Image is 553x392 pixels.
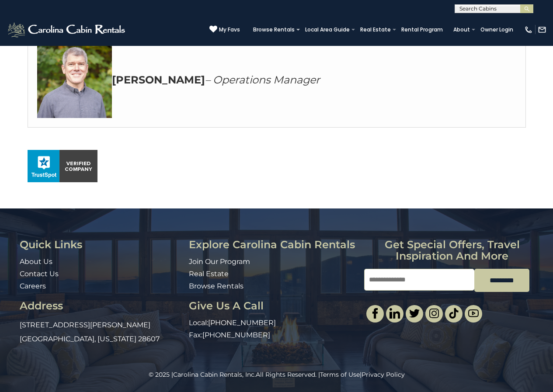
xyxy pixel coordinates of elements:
[28,150,97,182] img: seal_horizontal.png
[449,308,459,319] img: tiktok.svg
[112,73,205,86] strong: [PERSON_NAME]
[356,24,395,36] a: Real Estate
[173,371,256,378] a: Carolina Cabin Rentals, Inc.
[301,24,354,36] a: Local Area Guide
[524,25,533,34] img: phone-regular-white.png
[320,371,360,378] a: Terms of Use
[409,308,420,319] img: twitter-single.svg
[362,371,405,378] a: Privacy Policy
[189,270,229,278] a: Real Estate
[209,25,240,34] a: My Favs
[538,25,546,34] img: mail-regular-white.png
[20,270,59,278] a: Contact Us
[468,308,479,319] img: youtube-light.svg
[20,239,182,250] h3: Quick Links
[189,330,358,340] p: Fax:
[20,370,533,379] p: All Rights Reserved. | |
[429,308,439,319] img: instagram-single.svg
[205,73,320,86] em: – Operations Manager
[390,308,400,319] img: linkedin-single.svg
[7,21,128,38] img: White-1-2.png
[449,24,474,36] a: About
[364,239,540,262] h3: Get special offers, travel inspiration and more
[370,308,380,319] img: facebook-single.svg
[149,371,256,378] span: © 2025 |
[202,331,270,339] a: [PHONE_NUMBER]
[20,257,52,266] a: About Us
[249,24,299,36] a: Browse Rentals
[397,24,447,36] a: Rental Program
[189,257,250,266] a: Join Our Program
[189,300,358,312] h3: Give Us A Call
[189,282,243,290] a: Browse Rentals
[189,239,358,250] h3: Explore Carolina Cabin Rentals
[20,318,182,346] p: [STREET_ADDRESS][PERSON_NAME] [GEOGRAPHIC_DATA], [US_STATE] 28607
[189,318,358,328] p: Local:
[219,26,240,34] span: My Favs
[20,282,46,290] a: Careers
[208,319,276,327] a: [PHONE_NUMBER]
[476,24,518,36] a: Owner Login
[20,300,182,312] h3: Address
